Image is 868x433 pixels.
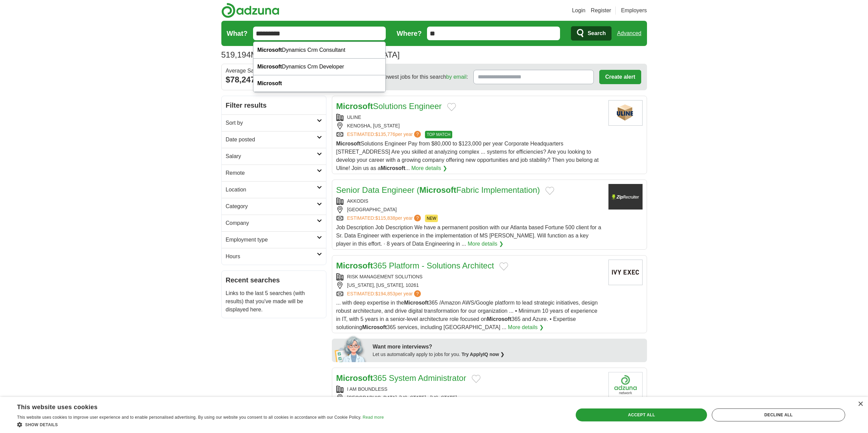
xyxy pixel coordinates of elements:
span: 519,194 [221,49,251,61]
a: Login [572,6,585,15]
div: Want more interviews? [373,343,643,351]
div: Decline all [712,408,845,421]
span: $115,838 [375,215,395,221]
a: More details ❯ [508,323,544,331]
strong: Microsoft [258,80,282,86]
a: Microsoft365 Platform - Solutions Architect [336,261,494,270]
span: This website uses cookies to improve user experience and to enable personalised advertising. By u... [17,415,362,420]
label: What? [227,28,248,38]
a: ESTIMATED:$194,853per year? [347,290,423,297]
span: ? [414,215,421,221]
span: NEW [425,215,438,222]
img: Company logo [608,184,643,210]
div: Dynamics Crm Developer [253,59,386,75]
a: More details ❯ [411,164,447,172]
a: Company [222,215,326,231]
strong: Microsoft [258,47,282,53]
a: More details ❯ [468,240,503,248]
h2: Sort by [226,119,317,127]
a: Salary [222,148,326,165]
a: Sort by [222,114,326,131]
strong: Microsoft [258,64,282,69]
p: Links to the last 5 searches (with results) that you've made will be displayed here. [226,289,322,314]
a: Senior Data Engineer (MicrosoftFabric Implementation) [336,185,540,195]
div: AKKODIS [336,198,603,205]
a: ESTIMATED:$135,776per year? [347,131,423,138]
a: Employment type [222,231,326,248]
h2: Recent searches [226,275,322,285]
a: Microsoft365 System Administrator [336,373,466,383]
div: $78,247 [226,74,322,86]
a: MicrosoftSolutions Engineer [336,102,442,111]
label: Where? [397,28,422,38]
a: Register [591,6,611,15]
div: [GEOGRAPHIC_DATA] [336,206,603,213]
button: Add to favorite jobs [545,187,554,195]
span: Search [588,27,606,40]
div: Close [858,402,863,407]
div: Dynamics Crm Consultant [253,42,386,59]
h2: Employment type [226,236,317,244]
h2: Category [226,202,317,211]
span: Show details [25,422,58,427]
strong: Microsoft [404,300,429,306]
a: Hours [222,248,326,265]
img: Uline logo [608,100,643,126]
h2: Salary [226,152,317,160]
strong: Microsoft [362,324,387,330]
strong: Microsoft [487,316,512,322]
h1: Microsoft Jobs in [GEOGRAPHIC_DATA] [221,50,400,59]
span: Solutions Engineer Pay from $80,000 to $123,000 per year Corporate Headquarters [STREET_ADDRESS] ... [336,141,599,171]
a: Advanced [617,27,641,40]
h2: Company [226,219,317,227]
span: $194,853 [375,291,395,296]
div: Accept all [576,408,707,421]
strong: Microsoft [336,102,373,111]
div: Average Salary [226,68,322,74]
h2: Remote [226,169,317,177]
div: I AM BOUNDLESS [336,386,603,393]
button: Create alert [599,70,641,84]
span: Job Description Job Description We have a permanent position with our Atlanta based Fortune 500 c... [336,225,601,247]
h2: Hours [226,252,317,261]
strong: Microsoft [381,165,405,171]
a: Read more, opens a new window [363,415,384,420]
span: ? [414,131,421,138]
span: $135,776 [375,132,395,137]
a: Date posted [222,131,326,148]
strong: Microsoft [420,185,456,195]
h2: Filter results [222,96,326,114]
strong: Microsoft [336,373,373,383]
a: Location [222,181,326,198]
button: Search [571,26,612,41]
span: TOP MATCH [425,131,452,138]
h2: Date posted [226,136,317,144]
img: Company logo [608,372,643,398]
a: Remote [222,165,326,181]
button: Add to favorite jobs [472,375,481,383]
strong: Microsoft [336,261,373,270]
a: Try ApplyIQ now ❯ [461,352,504,357]
div: RISK MANAGEMENT SOLUTIONS [336,273,603,280]
span: ... with deep expertise in the 365 /Amazon AWS/Google platform to lead strategic initiatives, des... [336,300,598,330]
a: ESTIMATED:$115,838per year? [347,215,423,222]
strong: Microsoft [336,141,361,146]
button: Add to favorite jobs [447,103,456,111]
div: [GEOGRAPHIC_DATA], [US_STATE] - [US_STATE] [336,394,603,401]
h2: Location [226,186,317,194]
a: by email [446,74,467,80]
span: ? [414,290,421,297]
img: Company logo [608,260,643,285]
img: Adzuna logo [221,3,279,18]
div: KENOSHA, [US_STATE] [336,122,603,129]
div: [US_STATE], [US_STATE], 10261 [336,282,603,289]
a: Category [222,198,326,215]
div: This website uses cookies [17,401,367,411]
button: Add to favorite jobs [499,262,508,270]
a: Employers [621,6,647,15]
div: Let us automatically apply to jobs for you. [373,351,643,358]
a: ULINE [347,114,361,120]
div: Show details [17,421,384,428]
span: Receive the newest jobs for this search : [351,73,468,81]
img: apply-iq-scientist.png [335,335,368,362]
